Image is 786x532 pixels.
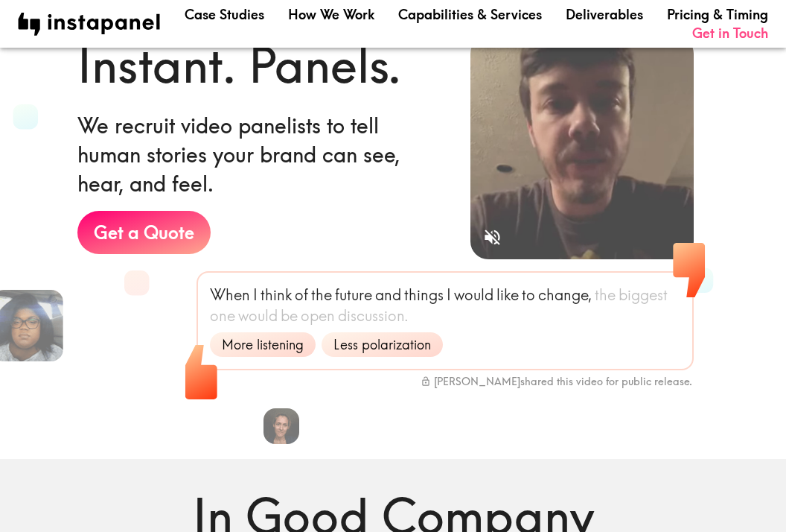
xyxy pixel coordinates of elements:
[311,285,332,305] span: the
[18,13,160,36] img: instapanel
[496,285,519,305] span: like
[538,285,592,305] span: change,
[301,305,335,326] span: open
[595,285,616,305] span: the
[522,285,535,305] span: to
[325,335,440,354] span: Less polarization
[210,305,235,326] span: one
[454,285,493,305] span: would
[619,285,668,305] span: biggest
[263,408,299,444] img: Giannina
[667,5,768,24] a: Pricing & Timing
[281,305,298,326] span: be
[213,335,313,354] span: More listening
[77,111,447,199] h6: We recruit video panelists to tell human stories your brand can see, hear, and feel.
[476,221,508,253] button: Sound is off
[261,285,292,305] span: think
[238,305,278,326] span: would
[398,5,542,24] a: Capabilities & Services
[421,375,692,388] div: [PERSON_NAME] shared this video for public release.
[335,285,372,305] span: future
[692,24,768,42] a: Get in Touch
[77,32,401,99] h1: Instant. Panels.
[185,5,264,24] a: Case Studies
[566,5,643,24] a: Deliverables
[375,285,401,305] span: and
[288,5,374,24] a: How We Work
[447,285,451,305] span: I
[404,285,444,305] span: things
[77,211,211,254] a: Get a Quote
[210,285,250,305] span: When
[253,285,258,305] span: I
[338,305,409,326] span: discussion.
[295,285,308,305] span: of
